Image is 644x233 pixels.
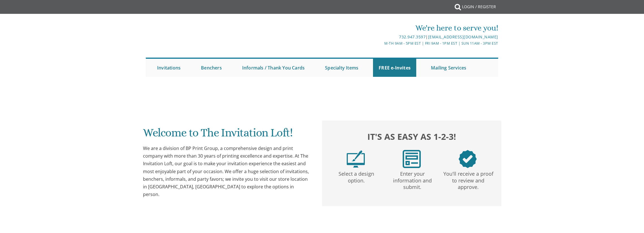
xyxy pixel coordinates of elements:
[264,22,498,34] div: We're here to serve you!
[373,59,416,77] a: FREE e-Invites
[329,168,383,184] p: Select a design option.
[151,59,186,77] a: Invitations
[264,34,498,40] div: |
[143,145,311,198] div: We are a division of BP Print Group, a comprehensive design and print company with more than 30 y...
[403,150,421,168] img: step2.png
[264,40,498,46] div: M-Th 9am - 5pm EST | Fri 9am - 1pm EST | Sun 11am - 3pm EST
[195,59,227,77] a: Benchers
[425,59,472,77] a: Mailing Services
[237,59,310,77] a: Informals / Thank You Cards
[347,150,365,168] img: step1.png
[385,168,439,191] p: Enter your information and submit.
[143,127,311,143] h1: Welcome to The Invitation Loft!
[428,34,498,40] a: [EMAIL_ADDRESS][DOMAIN_NAME]
[399,34,426,40] a: 732.947.3597
[319,59,364,77] a: Specialty Items
[441,168,495,191] p: You'll receive a proof to review and approve.
[328,130,496,143] h2: It's as easy as 1-2-3!
[459,150,477,168] img: step3.png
